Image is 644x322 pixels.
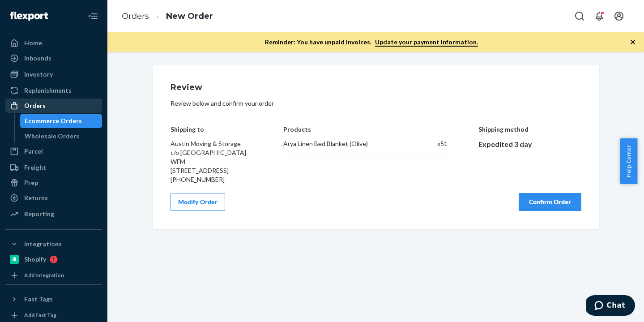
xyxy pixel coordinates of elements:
[620,138,637,184] button: Help Center
[5,237,102,251] button: Integrations
[5,160,102,175] a: Freight
[586,295,635,318] iframe: Opens a widget where you can chat to one of our agents
[5,144,102,159] a: Parcel
[5,176,102,190] a: Prep
[24,86,72,95] div: Replenishments
[478,126,581,133] h4: Shipping method
[5,83,102,98] a: Replenishments
[20,114,102,128] a: Ecommerce Orders
[24,163,46,172] div: Freight
[5,270,102,281] a: Add Integration
[5,207,102,221] a: Reporting
[25,132,79,141] div: Wholesale Orders
[24,54,51,63] div: Inbounds
[610,7,628,25] button: Open account menu
[24,255,46,264] div: Shopify
[115,3,220,30] ol: breadcrumbs
[24,39,42,47] div: Home
[24,178,38,187] div: Prep
[166,11,213,21] a: New Order
[10,12,48,21] img: Flexport logo
[171,140,246,174] span: Austin Moving & Storage c/o [GEOGRAPHIC_DATA] WFM [STREET_ADDRESS]
[375,38,478,47] a: Update your payment information.
[265,38,478,47] p: Reminder: You have unpaid invoices.
[171,175,253,184] div: [PHONE_NUMBER]
[24,295,53,304] div: Fast Tags
[5,292,102,306] button: Fast Tags
[422,139,448,148] div: x 51
[84,7,102,25] button: Close Navigation
[24,193,48,202] div: Returns
[171,83,581,92] h1: Review
[24,240,62,249] div: Integrations
[171,99,581,108] p: Review below and confirm your order
[5,36,102,50] a: Home
[24,70,53,79] div: Inventory
[20,129,102,143] a: Wholesale Orders
[171,193,225,211] button: Modify Order
[171,126,253,133] h4: Shipping to
[519,193,581,211] button: Confirm Order
[5,99,102,113] a: Orders
[283,126,448,133] h4: Products
[478,139,581,150] div: Expedited 3 day
[25,116,82,125] div: Ecommerce Orders
[5,310,102,321] a: Add Fast Tag
[283,139,413,148] div: Arya Linen Bed Blanket (Olive)
[24,210,54,219] div: Reporting
[5,191,102,205] a: Returns
[571,7,589,25] button: Open Search Box
[5,51,102,65] a: Inbounds
[24,271,64,279] div: Add Integration
[24,311,56,319] div: Add Fast Tag
[24,101,46,110] div: Orders
[24,147,43,156] div: Parcel
[5,67,102,82] a: Inventory
[5,252,102,266] a: Shopify
[590,7,608,25] button: Open notifications
[122,11,149,21] a: Orders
